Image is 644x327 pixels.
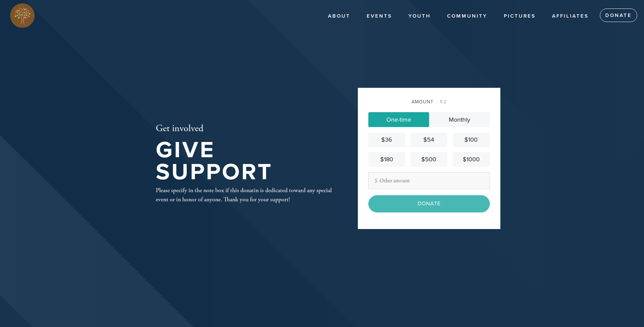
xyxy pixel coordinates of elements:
[156,186,336,204] div: Please specify in the note box if this donatin is dedicated toward any special event or in honor ...
[371,135,403,144] div: $36
[368,132,405,147] a: $36
[410,132,447,147] a: $54
[368,172,490,189] input: Other amount
[368,98,490,105] div: Amount
[453,132,490,147] a: $100
[323,10,355,23] a: About
[156,123,336,135] h2: Get involved
[410,152,447,167] a: $500
[455,135,487,144] div: $100
[156,139,336,183] h1: Give Support
[547,10,594,23] a: Affiliates
[499,10,541,23] a: PICTURES
[455,155,487,164] div: $1000
[371,155,403,164] div: $180
[368,112,429,127] a: One-time
[453,152,490,167] a: $1000
[362,10,397,23] a: Events
[436,99,447,105] span: /2
[413,155,445,164] div: $500
[440,99,442,105] span: 1
[442,10,493,23] a: Community
[368,152,405,167] a: $180
[600,8,637,22] a: Donate
[10,3,35,28] img: Full%20Color%20Icon.png
[429,112,490,127] a: Monthly
[413,135,445,144] div: $54
[403,10,436,23] a: Youth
